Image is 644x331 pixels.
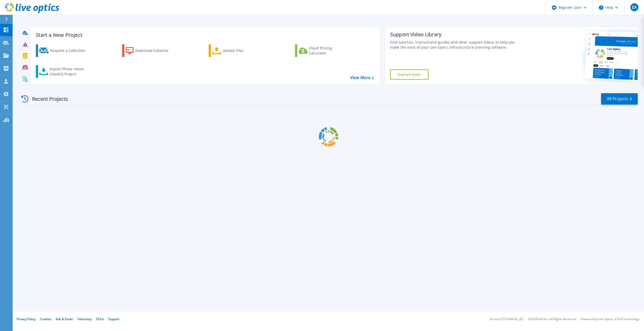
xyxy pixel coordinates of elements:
[122,44,178,57] a: Download Collector
[390,70,428,80] a: Explore Now!
[77,317,92,321] a: Telemetry
[56,317,73,321] a: Ads & Email
[223,46,263,56] div: Upload Files
[36,32,373,38] h3: Start a New Project
[350,75,374,80] a: View More
[601,93,638,105] a: All Projects
[309,46,349,56] div: Cloud Pricing Calculator
[50,46,91,56] div: Request a Collection
[632,5,637,9] span: EA
[36,44,92,57] a: Request a Collection
[209,44,265,57] a: Upload Files
[17,317,36,321] a: Privacy Policy
[295,44,351,57] a: Cloud Pricing Calculator
[49,67,89,77] div: Import Phone Home CloudIQ Project
[135,46,176,56] div: Download Collector
[19,93,75,105] div: Recent Projects
[40,317,51,321] a: Cookies
[528,318,576,321] li: © 2025 Dell Inc. All Rights Reserved
[96,317,104,321] a: EULA
[108,317,119,321] a: Support
[390,31,521,38] div: Support Video Library
[390,40,521,50] div: Find tutorials, instructional guides and other support videos to help you make the most of your L...
[581,318,639,321] li: Powered by Live Optics, a Dell Technology
[489,318,523,321] li: Version: [TECHNICAL_ID]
